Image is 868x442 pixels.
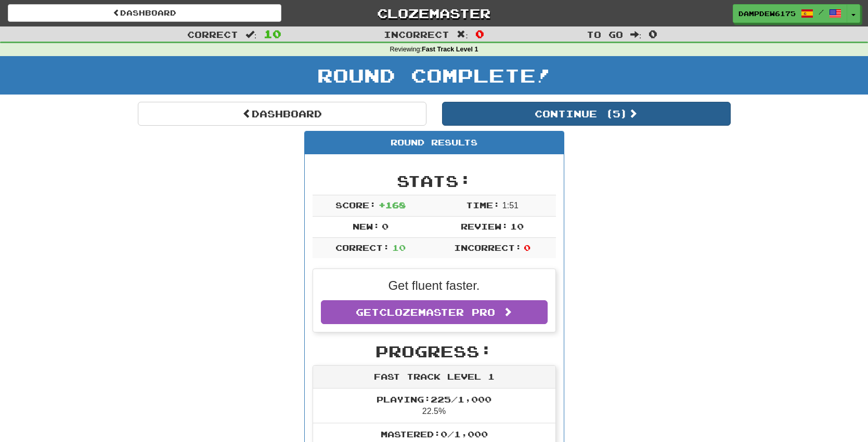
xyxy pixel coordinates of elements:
button: Continue (5) [442,102,731,126]
span: 10 [392,243,406,252]
a: DampDew6175 / [733,4,847,23]
span: + 168 [379,200,406,210]
div: Fast Track Level 1 [313,366,555,389]
span: : [457,30,468,39]
h1: Round Complete! [4,65,864,86]
span: Time: [466,200,500,210]
strong: Fast Track Level 1 [422,46,478,53]
span: 0 [649,28,657,40]
a: Dashboard [8,4,281,22]
span: Clozemaster Pro [379,306,495,318]
span: 0 [475,28,484,40]
h2: Stats: [313,172,556,190]
h2: Progress: [313,343,556,360]
p: Get fluent faster. [321,277,548,294]
span: 10 [264,28,281,40]
li: 22.5% [313,389,555,424]
span: DampDew6175 [739,9,796,18]
a: Dashboard [138,102,426,126]
span: Score: [335,200,376,210]
span: Playing: 225 / 1,000 [377,394,491,404]
span: 10 [510,221,524,231]
span: Review: [461,221,508,231]
span: / [819,8,824,16]
span: 0 [382,221,388,231]
span: Correct: [335,243,390,252]
div: Round Results [305,131,564,154]
span: Incorrect [384,29,449,39]
a: Clozemaster [297,4,571,22]
span: Incorrect: [454,243,522,252]
span: To go [587,29,623,39]
span: 1 : 51 [502,201,519,210]
span: : [630,30,642,39]
span: New: [353,221,380,231]
span: : [245,30,257,39]
span: 0 [524,243,530,252]
span: Correct [187,29,238,39]
span: Mastered: 0 / 1,000 [381,429,488,439]
a: GetClozemaster Pro [321,300,548,324]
